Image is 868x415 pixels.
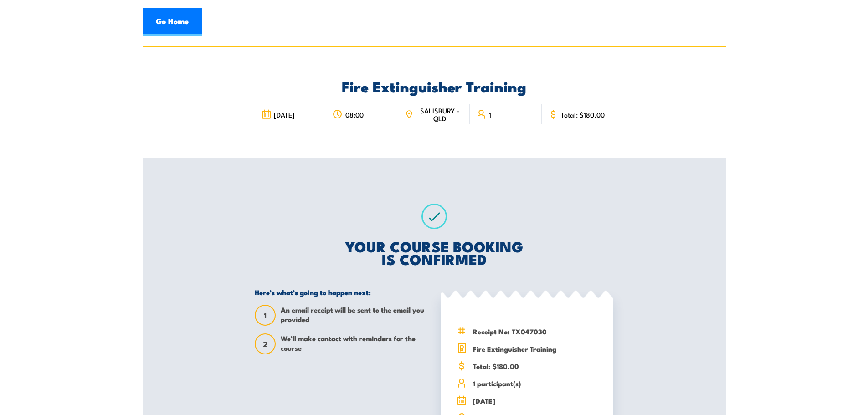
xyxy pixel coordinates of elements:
span: Fire Extinguisher Training [473,343,597,354]
span: 08:00 [345,111,364,118]
h2: Fire Extinguisher Training [255,80,613,92]
h5: Here’s what’s going to happen next: [255,288,427,297]
span: An email receipt will be sent to the email you provided [281,305,427,326]
span: Total: $180.00 [561,111,605,118]
a: Go Home [143,8,202,36]
span: 1 [489,111,491,118]
span: We’ll make contact with reminders for the course [281,333,427,354]
span: 1 [256,311,275,320]
span: Receipt No: TX047030 [473,326,597,337]
span: 2 [256,339,275,349]
h2: YOUR COURSE BOOKING IS CONFIRMED [255,240,613,265]
span: [DATE] [274,111,295,118]
span: SALISBURY - QLD [416,107,463,122]
span: [DATE] [473,395,597,406]
span: 1 participant(s) [473,378,597,389]
span: Total: $180.00 [473,361,597,371]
